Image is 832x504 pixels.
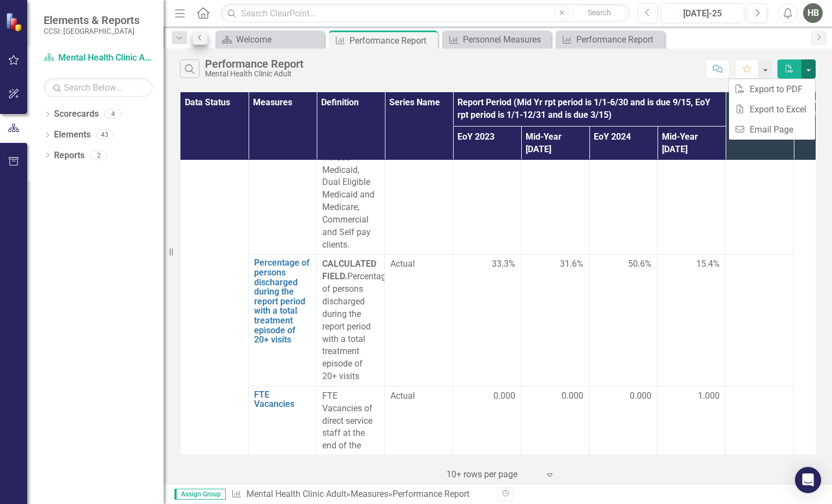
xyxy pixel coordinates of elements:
div: Welcome [236,33,322,46]
div: Performance Report [393,489,469,499]
a: Scorecards [54,108,99,121]
div: Performance Report [205,58,304,70]
a: Personnel Measures [445,33,548,46]
span: 50.6% [628,258,652,271]
td: Double-Click to Edit [521,386,589,468]
td: Double-Click to Edit Right Click for Context Menu [249,255,317,386]
div: » » [231,488,490,501]
td: Double-Click to Edit Right Click for Context Menu [249,386,317,468]
div: Open Intercom Messenger [795,467,821,493]
a: Measures [351,489,388,499]
a: Reports [54,149,85,162]
p: Percentage of persons discharged during the report period with a total treatment episode of 20+ v... [322,258,379,382]
span: 33.3% [492,258,515,271]
div: Performance Report [349,34,435,47]
button: Search [572,5,627,21]
a: Elements [54,129,91,141]
div: FTE Vacancies of direct service staff at the end of the report period [322,390,379,465]
input: Search ClearPoint... [221,4,629,23]
a: Welcome [218,33,322,46]
span: 0.000 [562,390,583,403]
td: Double-Click to Edit [589,386,658,468]
small: CCSI: [GEOGRAPHIC_DATA] [44,27,140,35]
div: 2 [90,151,107,160]
img: ClearPoint Strategy [5,13,25,32]
span: Elements & Reports [44,14,140,27]
span: 0.000 [493,390,515,403]
div: [DATE]-25 [665,7,740,20]
a: Mental Health Clinic Adult [246,489,346,499]
a: FTE Vacancies [254,390,311,409]
div: Personnel Measures [463,33,548,46]
div: 4 [104,110,122,119]
a: Export to Excel [729,99,815,119]
div: Performance Report [576,33,662,46]
a: Email Page [729,119,815,140]
a: Performance Report [558,33,662,46]
span: Actual [390,390,447,403]
span: Actual [390,258,447,271]
strong: CALCULATED FIELD. [322,259,376,281]
span: 31.6% [560,258,583,271]
div: 43 [96,130,113,140]
span: 1.000 [698,390,720,403]
button: [DATE]-25 [661,3,744,23]
span: Search [588,8,611,17]
span: 0.000 [630,390,652,403]
button: HB [803,3,823,23]
div: Mental Health Clinic Adult [205,70,304,78]
span: 15.4% [696,258,720,271]
a: Percentage of persons discharged during the report period with a total treatment episode of 20+ v... [254,258,311,344]
input: Search Below... [44,78,153,97]
td: Double-Click to Edit [453,386,521,468]
a: Export to PDF [729,79,815,99]
td: Double-Click to Edit [658,386,726,468]
span: Assign Group [174,489,226,500]
a: Mental Health Clinic Adult [44,52,153,64]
